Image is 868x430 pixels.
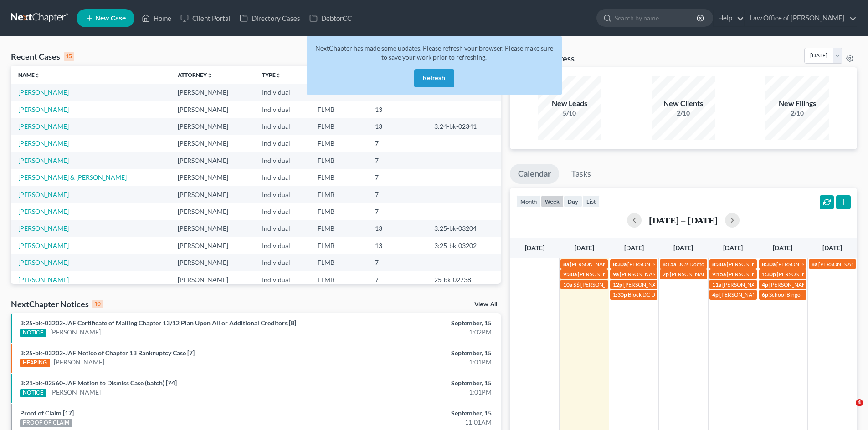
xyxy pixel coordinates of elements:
td: [PERSON_NAME] [170,152,255,169]
span: 4 [856,399,863,406]
td: [PERSON_NAME] [170,84,255,101]
span: [DATE] [673,244,693,252]
a: Directory Cases [235,10,305,26]
td: [PERSON_NAME] [170,169,255,186]
td: 7 [368,203,427,220]
a: [PERSON_NAME] [18,122,69,130]
td: 7 [368,135,427,152]
span: Block DC Dental [628,291,667,298]
span: 2p [663,271,669,278]
div: PROOF OF CLAIM [20,419,72,427]
span: 9:15a [712,271,726,278]
a: [PERSON_NAME] [50,328,101,337]
span: 8:30a [613,261,627,268]
td: [PERSON_NAME] [170,237,255,254]
td: FLMB [310,169,368,186]
div: NOTICE [20,329,46,337]
span: [DATE] [773,244,792,252]
span: [PERSON_NAME] [PHONE_NUMBER] [627,261,719,268]
a: [PERSON_NAME] [18,139,69,147]
a: [PERSON_NAME] [18,191,69,198]
div: NOTICE [20,389,46,397]
td: [PERSON_NAME] [170,220,255,237]
a: 3:25-bk-03202-JAF Notice of Chapter 13 Bankruptcy Case [7] [20,349,195,357]
span: [PERSON_NAME] [EMAIL_ADDRESS][DOMAIN_NAME] [670,271,805,278]
h2: [DATE] – [DATE] [649,215,718,225]
td: Individual [255,152,310,169]
div: New Filings [765,98,829,109]
div: 2/10 [765,109,829,118]
a: [PERSON_NAME] & [PERSON_NAME] [18,173,127,181]
a: DebtorCC [305,10,356,26]
td: [PERSON_NAME] [170,203,255,220]
div: September, 15 [340,349,492,358]
a: [PERSON_NAME] [18,224,69,232]
td: [PERSON_NAME] [170,101,255,118]
a: Tasks [563,164,599,184]
td: Individual [255,186,310,203]
span: [PERSON_NAME] [PHONE_NUMBER] [727,261,819,268]
span: 4p [762,281,768,288]
span: $$ [PERSON_NAME] first payment is due $400 [573,281,684,288]
div: September, 15 [340,319,492,328]
button: list [582,195,600,207]
td: 13 [368,220,427,237]
a: Attorneyunfold_more [178,71,212,78]
a: [PERSON_NAME] [18,276,69,283]
a: [PERSON_NAME] [50,388,101,397]
a: Proof of Claim [17] [20,409,74,417]
div: NextChapter Notices [11,298,103,309]
span: 1:30p [613,291,627,298]
button: day [564,195,582,207]
td: 13 [368,237,427,254]
span: 8:30a [712,261,726,268]
a: View All [474,301,497,308]
td: [PERSON_NAME] [170,118,255,135]
td: 3:24-bk-02341 [427,118,501,135]
a: [PERSON_NAME] [18,157,69,164]
span: [PERSON_NAME] [PHONE_NUMBER] [620,271,712,278]
td: FLMB [310,152,368,169]
button: Refresh [414,69,454,87]
a: Typeunfold_more [262,71,281,78]
div: 1:02PM [340,328,492,337]
span: NextChapter has made some updates. Please refresh your browser. Please make sure to save your wor... [315,44,553,61]
td: 7 [368,152,427,169]
span: [PERSON_NAME] [PHONE_NUMBER] [727,271,819,278]
td: FLMB [310,118,368,135]
span: [DATE] [822,244,842,252]
span: New Case [95,15,126,22]
a: [PERSON_NAME] [54,358,104,367]
a: 3:25-bk-03202-JAF Certificate of Mailing Chapter 13/12 Plan Upon All or Additional Creditors [8] [20,319,296,327]
td: Individual [255,220,310,237]
div: 10 [92,300,103,308]
a: [PERSON_NAME] [18,106,69,113]
span: 12p [613,281,622,288]
span: 8a [563,261,569,268]
div: 5/10 [538,109,601,118]
td: Individual [255,254,310,271]
td: FLMB [310,271,368,288]
div: 11:01AM [340,418,492,427]
div: Recent Cases [11,51,74,62]
a: Nameunfold_more [18,71,40,78]
td: 3:25-bk-03204 [427,220,501,237]
td: FLMB [310,101,368,118]
span: [DATE] [624,244,644,252]
span: 1:30p [762,271,776,278]
a: Home [137,10,176,26]
span: 11a [712,281,721,288]
a: Help [714,10,744,26]
i: unfold_more [276,73,281,78]
td: FLMB [310,237,368,254]
i: unfold_more [207,73,212,78]
span: [DATE] [525,244,544,252]
td: FLMB [310,135,368,152]
span: [PERSON_NAME] [PHONE_NUMBER] [570,261,662,268]
td: Individual [255,237,310,254]
span: [PERSON_NAME] [578,271,621,278]
a: [PERSON_NAME] [18,207,69,215]
a: 3:21-bk-02560-JAF Motion to Dismiss Case (batch) [74] [20,379,177,387]
span: [PERSON_NAME] [PHONE_NUMBER] [623,281,715,288]
i: unfold_more [35,73,40,78]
